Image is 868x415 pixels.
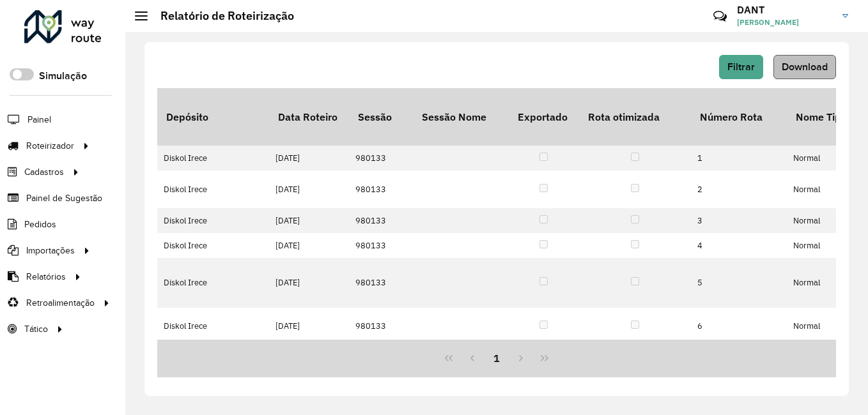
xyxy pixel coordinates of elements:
th: Sessão Nome [413,88,509,146]
td: 5 [691,258,787,308]
td: 1 [691,146,787,170]
td: 980133 [349,170,413,207]
span: Cadastros [24,165,64,179]
td: 980133 [349,258,413,308]
td: 980133 [349,146,413,170]
td: 6 [691,308,787,345]
th: Exportado [509,88,579,146]
span: Pedidos [24,218,56,231]
span: Painel de Sugestão [26,192,102,205]
span: Tático [24,322,48,336]
button: Filtrar [719,55,763,79]
td: [DATE] [269,308,349,345]
button: 1 [484,346,509,370]
th: Número Rota [691,88,787,146]
label: Simulação [39,68,87,84]
td: Diskol Irece [157,308,269,345]
td: 980133 [349,308,413,345]
span: Retroalimentação [26,296,95,310]
td: 980133 [349,208,413,233]
button: Download [773,55,836,79]
td: 3 [691,208,787,233]
td: 980133 [349,233,413,258]
span: Importações [26,244,75,257]
td: [DATE] [269,208,349,233]
th: Sessão [349,88,413,146]
th: Rota otimizada [579,88,691,146]
td: [DATE] [269,258,349,308]
td: [DATE] [269,146,349,170]
span: Filtrar [727,61,755,72]
th: Data Roteiro [269,88,349,146]
td: [DATE] [269,233,349,258]
h2: Relatório de Roteirização [148,9,294,23]
a: Contato Rápido [706,3,734,30]
td: Diskol Irece [157,233,269,258]
h3: DANT [737,4,833,16]
span: [PERSON_NAME] [737,17,833,28]
td: Diskol Irece [157,146,269,170]
span: Download [782,61,828,72]
td: Diskol Irece [157,170,269,207]
th: Depósito [157,88,269,146]
span: Roteirizador [26,139,74,153]
span: Painel [27,113,51,126]
td: 2 [691,170,787,207]
span: Relatórios [26,270,66,283]
td: Diskol Irece [157,258,269,308]
td: 4 [691,233,787,258]
td: Diskol Irece [157,208,269,233]
td: [DATE] [269,170,349,207]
